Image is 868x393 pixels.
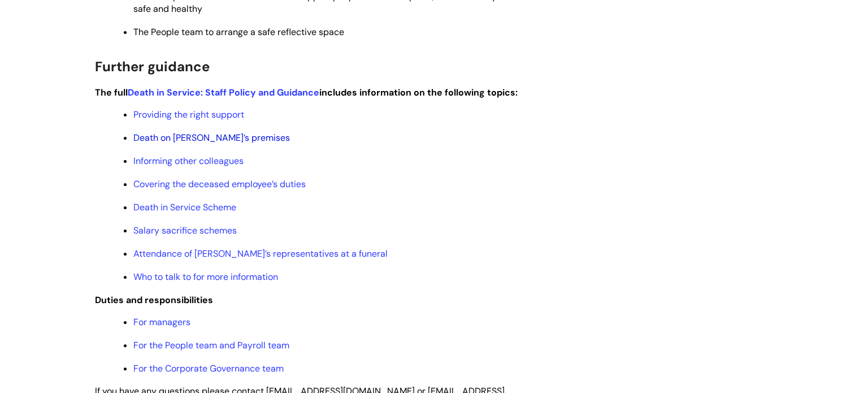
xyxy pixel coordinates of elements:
strong: Duties and responsibilities [95,294,213,306]
a: Death in Service Scheme [133,201,236,213]
a: For the People team and Payroll team [133,339,289,351]
a: For managers [133,316,190,328]
a: Who to talk to for more information [133,271,278,283]
strong: The full includes information on the following topics: [95,87,518,98]
a: Death in Service: Staff Policy and Guidance [128,87,319,98]
a: Informing other colleagues [133,155,244,167]
a: Salary sacrifice schemes [133,224,237,236]
a: Providing the right support [133,109,244,120]
a: For the Corporate Governance team [133,362,284,374]
a: Death on [PERSON_NAME]’s premises [133,132,290,144]
span: The People team to arrange a safe reflective space [133,26,344,38]
span: Further guidance [95,58,210,75]
a: Attendance of [PERSON_NAME]’s representatives at a funeral [133,248,388,260]
a: Covering the deceased employee’s duties [133,178,306,190]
